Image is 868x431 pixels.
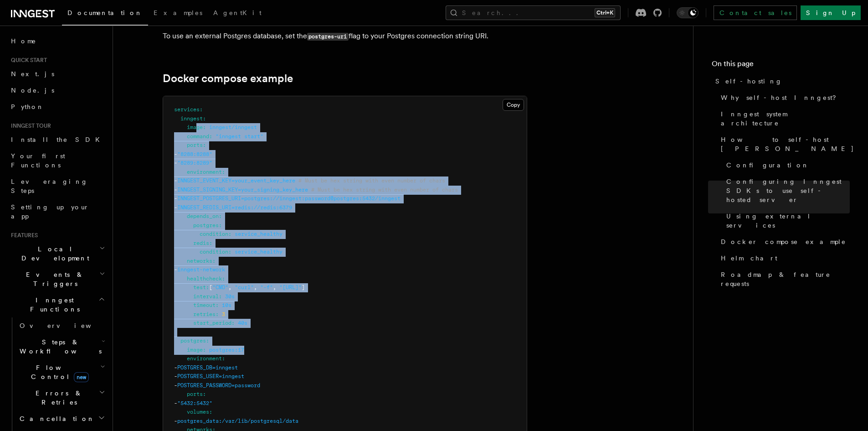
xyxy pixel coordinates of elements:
[177,373,244,379] span: POSTGRES_USER=inngest
[7,266,107,292] button: Events & Triggers
[203,347,206,353] span: :
[193,293,219,300] span: interval
[174,151,177,157] span: -
[717,234,850,250] a: Docker compose example
[11,70,54,78] span: Next.js
[174,400,177,406] span: -
[180,115,203,122] span: inngest
[16,385,107,410] button: Errors & Retries
[193,222,219,228] span: postgres
[7,57,47,64] span: Quick start
[177,187,308,193] span: INNGEST_SIGNING_KEY=your_signing_key_here
[235,231,282,237] span: service_healthy
[180,338,206,344] span: postgres
[235,249,282,255] span: service_healthy
[20,322,113,329] span: Overview
[148,3,208,25] a: Examples
[228,284,231,291] span: ,
[717,106,850,131] a: Inngest system architecture
[595,8,615,17] kbd: Ctrl+K
[187,124,203,130] span: image
[174,187,177,193] span: -
[231,320,235,326] span: :
[174,204,177,211] span: -
[177,364,238,371] span: POSTGRES_DB=inngest
[801,5,861,20] a: Sign Up
[187,355,222,362] span: environment
[187,347,203,353] span: image
[222,302,231,308] span: 10s
[209,284,212,291] span: [
[193,284,206,291] span: test
[222,169,225,175] span: :
[7,82,107,99] a: Node.js
[187,133,209,140] span: command
[677,7,699,18] button: Toggle dark mode
[254,284,257,291] span: ,
[446,5,621,20] button: Search...Ctrl+K
[726,177,850,204] span: Configuring Inngest SDKs to use self-hosted server
[11,152,65,169] span: Your first Functions
[212,258,216,264] span: :
[174,382,177,389] span: -
[723,208,850,234] a: Using external services
[216,133,263,140] span: "inngest start"
[203,124,206,130] span: :
[222,311,225,317] span: 3
[177,418,298,424] span: postgres_data:/var/lib/postgresql/data
[174,418,177,424] span: -
[209,133,212,140] span: :
[16,363,100,381] span: Flow Control
[717,250,850,266] a: Helm chart
[174,266,177,273] span: -
[11,36,36,46] span: Home
[7,122,51,130] span: Inngest tour
[7,232,38,239] span: Features
[7,148,107,173] a: Your first Functions
[219,222,222,228] span: :
[16,414,95,423] span: Cancellation
[7,199,107,224] a: Setting up your app
[717,266,850,292] a: Roadmap & feature requests
[228,231,231,237] span: :
[208,3,267,25] a: AgentKit
[721,270,850,288] span: Roadmap & feature requests
[712,58,850,73] h4: On this page
[7,244,99,263] span: Local Development
[273,284,276,291] span: ,
[219,213,222,219] span: :
[225,293,235,300] span: 30s
[7,296,98,314] span: Inngest Functions
[209,347,244,353] span: postgres:17
[298,177,445,184] span: # Must be hex string with even number of chars
[193,320,231,326] span: start_period
[174,106,200,113] span: services
[216,311,219,317] span: :
[177,151,212,157] span: "8288:8288"
[717,89,850,106] a: Why self-host Inngest?
[7,270,99,288] span: Events & Triggers
[200,231,228,237] span: condition
[11,87,54,94] span: Node.js
[193,311,216,317] span: retries
[74,372,89,382] span: new
[174,364,177,371] span: -
[209,409,212,415] span: :
[203,142,206,148] span: :
[7,33,107,49] a: Home
[200,106,203,113] span: :
[721,135,854,153] span: How to self-host [PERSON_NAME]
[174,195,177,202] span: -
[222,275,225,282] span: :
[7,173,107,199] a: Leveraging Steps
[260,284,273,291] span: "-f"
[177,195,401,202] span: INNGEST_POSTGRES_URI=postgres://inngest:password@postgres:5432/inngest
[154,9,202,16] span: Examples
[726,161,809,170] span: Configuration
[193,240,209,246] span: redis
[62,3,148,26] a: Documentation
[163,30,527,43] p: To use an external Postgres database, set the flag to your Postgres connection string URI.
[16,317,107,334] a: Overview
[187,213,219,219] span: depends_on
[219,293,222,300] span: :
